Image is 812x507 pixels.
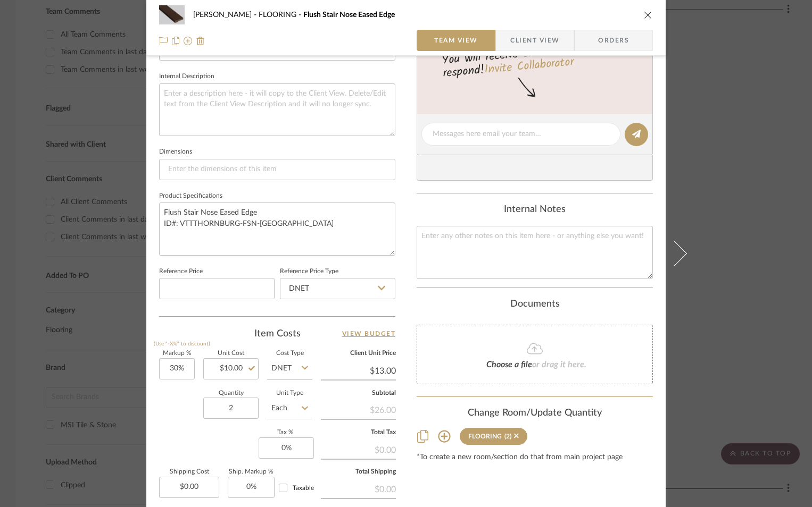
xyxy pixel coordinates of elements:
[504,433,511,440] div: (2)
[293,485,314,491] span: Taxable
[159,74,214,79] label: Internal Description
[228,469,275,475] label: Ship. Markup %
[586,30,641,51] span: Orders
[193,11,259,19] span: [PERSON_NAME]
[643,10,653,20] button: close
[417,204,653,216] div: Internal Notes
[159,269,203,274] label: Reference Price
[321,440,396,459] div: $0.00
[267,351,312,356] label: Cost Type
[486,360,532,369] span: Choose a file
[203,351,259,356] label: Unit Cost
[267,391,312,396] label: Unit Type
[510,30,559,51] span: Client View
[484,53,575,80] a: Invite Collaborator
[417,453,653,462] div: *To create a new room/section do that from main project page
[532,360,586,369] span: or drag it here.
[159,149,192,155] label: Dimensions
[342,327,396,340] a: View Budget
[159,327,395,340] div: Item Costs
[280,269,338,274] label: Reference Price Type
[468,433,502,440] div: FLOORING
[321,479,396,498] div: $0.00
[303,11,395,19] span: Flush Stair Nose Eased Edge
[321,469,396,475] label: Total Shipping
[159,4,185,26] img: d34f0270-f678-4ff7-bdfb-d18cb69a2ea7_48x40.jpg
[159,469,219,475] label: Shipping Cost
[196,37,205,45] img: Remove from project
[259,430,312,435] label: Tax %
[159,193,222,199] label: Product Specifications
[159,351,195,356] label: Markup %
[417,299,653,310] div: Documents
[434,30,478,51] span: Team View
[259,11,303,19] span: FLOORING
[321,351,396,356] label: Client Unit Price
[321,391,396,396] label: Subtotal
[321,430,396,435] label: Total Tax
[203,391,259,396] label: Quantity
[159,159,395,180] input: Enter the dimensions of this item
[321,400,396,419] div: $26.00
[417,408,653,419] div: Change Room/Update Quantity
